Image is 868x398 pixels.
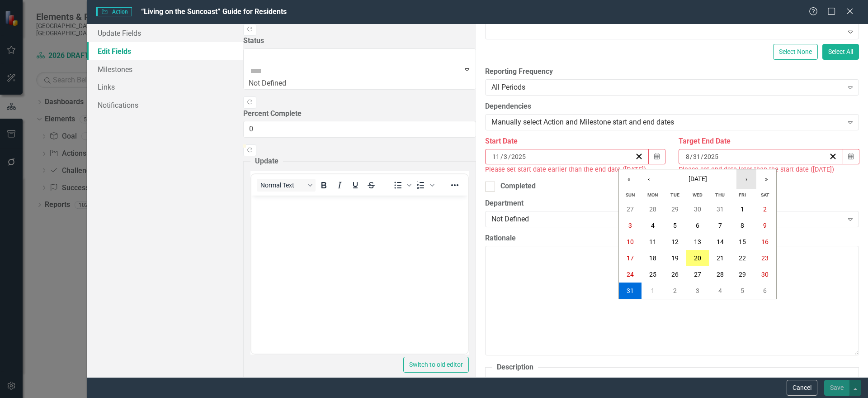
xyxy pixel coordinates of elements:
div: Not Defined [491,214,843,225]
button: August 13, 2025 [686,234,709,250]
button: September 5, 2025 [731,283,754,299]
a: Edit Fields [87,42,243,60]
button: August 26, 2025 [664,266,686,283]
div: Numbered list [413,179,436,192]
button: Underline [348,179,363,192]
abbr: August 8, 2025 [741,222,744,229]
button: [DATE] [659,169,736,189]
abbr: August 10, 2025 [627,238,634,245]
button: September 4, 2025 [709,283,731,299]
abbr: August 14, 2025 [717,238,724,245]
legend: Description [492,362,538,373]
abbr: August 23, 2025 [761,254,769,262]
abbr: August 18, 2025 [649,254,656,262]
abbr: August 4, 2025 [651,222,655,229]
button: Strikethrough [363,179,379,192]
button: › [736,169,756,189]
abbr: August 25, 2025 [649,271,656,278]
label: Rationale [485,233,859,244]
button: August 8, 2025 [731,217,754,234]
button: Select All [822,44,859,60]
button: « [619,169,639,189]
button: August 16, 2025 [754,234,776,250]
abbr: September 6, 2025 [763,287,767,294]
abbr: August 12, 2025 [671,238,679,245]
span: Normal Text [260,182,305,189]
button: Cancel [787,380,817,396]
abbr: August 9, 2025 [763,222,767,229]
button: August 31, 2025 [619,283,642,299]
button: August 29, 2025 [731,266,754,283]
abbr: August 16, 2025 [761,238,769,245]
abbr: July 30, 2025 [694,206,701,213]
button: August 12, 2025 [664,234,686,250]
button: ‹ [639,169,659,189]
button: July 29, 2025 [664,201,686,217]
button: August 9, 2025 [754,217,776,234]
abbr: July 31, 2025 [717,206,724,213]
input: mm [685,152,690,161]
button: Save [824,380,849,396]
abbr: Friday [739,192,746,198]
button: August 23, 2025 [754,250,776,266]
abbr: August 3, 2025 [628,222,632,229]
button: August 14, 2025 [709,234,731,250]
button: Switch to old editor [403,357,469,373]
span: Action [96,7,132,16]
input: dd [693,152,701,161]
div: Target End Date [679,136,859,147]
abbr: August 5, 2025 [673,222,677,229]
button: August 7, 2025 [709,217,731,234]
abbr: Tuesday [670,192,679,198]
div: Completed [500,181,536,192]
abbr: August 15, 2025 [739,238,746,245]
abbr: August 27, 2025 [694,271,701,278]
button: Select None [773,44,818,60]
img: Not Defined [249,64,263,78]
abbr: August 6, 2025 [696,222,699,229]
button: July 30, 2025 [686,201,709,217]
button: August 15, 2025 [731,234,754,250]
button: July 27, 2025 [619,201,642,217]
div: All Periods [491,82,843,93]
abbr: August 2, 2025 [763,206,767,213]
button: August 25, 2025 [642,266,664,283]
abbr: August 22, 2025 [739,254,746,262]
abbr: August 7, 2025 [718,222,722,229]
span: / [701,153,703,161]
abbr: August 24, 2025 [627,271,634,278]
button: August 28, 2025 [709,266,731,283]
abbr: September 3, 2025 [696,287,699,294]
abbr: August 13, 2025 [694,238,701,245]
label: Reporting Frequency [485,67,859,77]
abbr: August 28, 2025 [717,271,724,278]
div: Start Date [485,136,665,147]
div: Manually select Action and Milestone start and end dates [491,117,843,128]
label: Percent Complete [243,109,476,119]
button: Bold [316,179,331,192]
abbr: August 31, 2025 [627,287,634,294]
span: / [690,153,693,161]
div: Not Defined [249,78,371,89]
button: Block Normal Text [257,179,316,192]
abbr: September 4, 2025 [718,287,722,294]
legend: Update [250,156,283,167]
button: July 31, 2025 [709,201,731,217]
button: August 20, 2025 [686,250,709,266]
div: Please set end date later than the start date ([DATE]) [679,164,859,175]
button: September 6, 2025 [754,283,776,299]
abbr: Sunday [626,192,635,198]
abbr: August 1, 2025 [741,206,744,213]
div: Please set start date earlier than the end date ([DATE]) [485,164,665,175]
div: Bullet list [390,179,413,192]
abbr: August 30, 2025 [761,271,769,278]
button: August 24, 2025 [619,266,642,283]
button: August 4, 2025 [642,217,664,234]
button: September 2, 2025 [664,283,686,299]
a: Milestones [87,60,243,78]
button: August 22, 2025 [731,250,754,266]
abbr: September 5, 2025 [741,287,744,294]
abbr: July 27, 2025 [627,206,634,213]
button: August 19, 2025 [664,250,686,266]
abbr: August 29, 2025 [739,271,746,278]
